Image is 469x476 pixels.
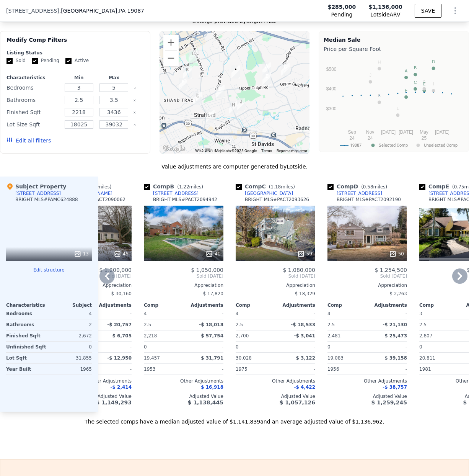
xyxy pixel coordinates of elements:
[193,92,201,105] div: 430 Upper Gulph Rd
[419,333,432,339] span: 2,807
[326,106,337,111] text: $300
[111,291,132,296] span: $ 30,160
[295,291,315,296] span: $ 18,329
[144,355,160,361] span: 19,457
[144,273,223,279] span: Sold [DATE]
[7,36,144,50] div: Modify Comp Filters
[201,333,223,339] span: $ 57,754
[348,129,357,135] text: Sep
[281,63,290,76] div: 745 Hollow Rd
[231,65,240,79] div: 1052 Mount Pleasant Ave
[65,58,72,64] input: Active
[215,149,257,153] span: Map data ©2025 Google
[397,106,399,111] text: L
[117,8,144,14] span: , PA 19087
[369,342,407,352] div: -
[144,393,223,399] div: Adjusted Value
[133,87,136,90] button: Clear
[144,183,206,190] div: Comp B
[144,319,182,330] div: 2.5
[327,190,382,196] a: [STREET_ADDRESS]
[144,302,184,308] div: Comp
[367,302,407,308] div: Adjustments
[423,82,425,86] text: E
[324,54,464,150] svg: A chart.
[294,333,315,339] span: -$ 3,041
[201,355,223,361] span: $ 31,791
[327,364,366,375] div: 1956
[236,183,298,190] div: Comp C
[432,59,435,64] text: D
[203,291,223,296] span: $ 17,820
[419,364,458,375] div: 1981
[326,67,337,72] text: $500
[133,111,136,114] button: Clear
[280,399,315,406] span: $ 1,057,126
[423,80,426,84] text: G
[59,7,144,15] span: , [GEOGRAPHIC_DATA]
[363,184,373,190] span: 0.58
[7,57,26,64] label: Sold
[7,137,51,144] button: Edit all filters
[6,308,47,319] div: Bedrooms
[350,143,362,148] text: 19087
[236,333,249,339] span: 2,700
[50,308,92,319] div: 4
[419,311,422,316] span: 3
[327,311,331,316] span: 4
[415,4,441,18] button: SAVE
[188,399,223,406] span: $ 1,138,445
[369,308,407,319] div: -
[381,129,396,135] text: [DATE]
[326,86,337,92] text: $400
[32,57,59,64] label: Pending
[153,190,199,196] div: [STREET_ADDRESS]
[82,184,114,190] span: ( miles)
[163,35,179,50] button: Zoom in
[296,355,315,361] span: $ 3,122
[378,93,381,98] text: K
[93,364,132,375] div: -
[448,3,463,18] button: Show Options
[414,65,417,70] text: B
[388,291,407,296] span: -$ 2,263
[7,58,13,64] input: Sold
[236,273,315,279] span: Sold [DATE]
[50,319,92,330] div: 2
[133,99,136,102] button: Clear
[205,250,220,258] div: 41
[384,333,407,339] span: $ 25,473
[236,311,239,316] span: 4
[262,62,271,75] div: 1362 Karen Ln
[327,302,367,308] div: Comp
[369,364,407,375] div: -
[368,11,402,18] span: Lotside ARV
[389,250,404,258] div: 50
[179,78,187,91] div: 342 Colket Ln
[327,378,407,384] div: Other Adjustments
[331,11,352,18] span: Pending
[50,342,92,352] div: 0
[366,129,374,135] text: Nov
[405,69,408,73] text: A
[327,183,390,190] div: Comp D
[236,355,252,361] span: 30,028
[144,282,223,288] div: Appreciation
[327,393,407,399] div: Adjusted Value
[277,364,315,375] div: -
[63,75,95,81] div: Min
[7,82,60,93] div: Bedrooms
[179,184,189,190] span: 1.22
[236,393,315,399] div: Adjusted Value
[405,88,407,93] text: F
[112,333,132,339] span: $ 6,705
[99,267,132,273] span: $ 1,200,000
[399,129,413,135] text: [DATE]
[92,302,132,308] div: Adjustments
[419,344,422,350] span: 0
[297,250,312,258] div: 59
[283,267,315,273] span: $ 1,080,000
[144,190,199,196] a: [STREET_ADDRESS]
[327,282,407,288] div: Appreciation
